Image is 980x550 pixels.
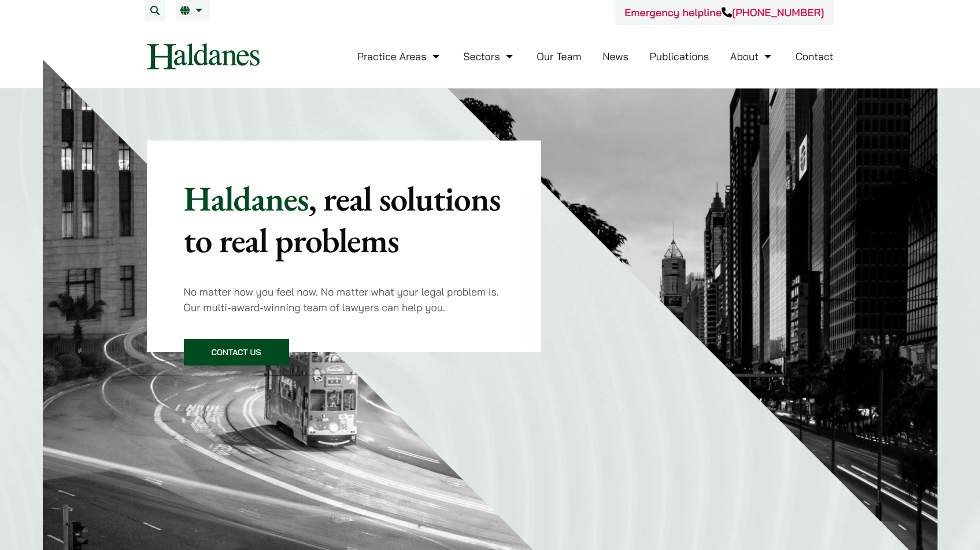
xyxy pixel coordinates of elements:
a: Emergency helpline[PHONE_NUMBER] [624,6,824,19]
a: EN [180,6,205,15]
a: Practice Areas [357,50,442,63]
a: About [730,50,774,63]
a: Contact Us [184,339,289,366]
a: Our Team [537,50,581,63]
p: Haldanes [184,178,505,261]
mark: , real solutions to real problems [184,176,501,263]
a: News [602,50,628,63]
a: Sectors [463,50,515,63]
p: No matter how you feel now. No matter what your legal problem is. Our multi-award-winning team of... [184,284,505,315]
a: Contact [796,50,834,63]
a: Publications [650,50,709,63]
img: Logo of Haldanes [147,43,260,69]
